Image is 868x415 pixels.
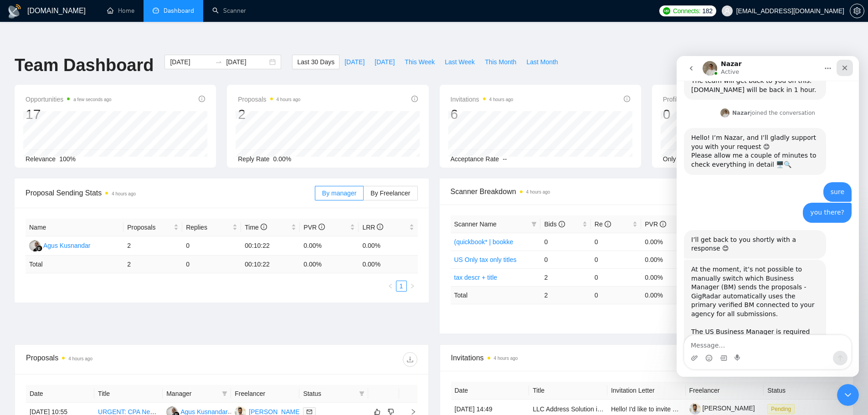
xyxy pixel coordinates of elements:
span: dashboard [153,7,159,14]
a: Pending [767,405,798,412]
span: PVR [645,220,666,228]
span: filter [531,221,537,227]
img: c1HpRchGOKp6Wp-ZHjKE1wQmxisqBPuR7AjbIKzzKTBgysUxpA_31oBgg1ApFgmLMl [689,403,701,415]
span: user [724,8,730,14]
td: 0.00% [641,251,691,268]
span: Scanner Name [454,220,497,228]
a: tax descr + title [454,274,498,281]
button: Last Week [440,55,480,69]
td: 0 [540,251,591,268]
a: (quickbook* | bookke [454,238,514,246]
span: info-circle [660,221,666,227]
td: 00:10:22 [241,236,300,256]
span: mail [307,409,312,415]
li: Previous Page [385,281,396,292]
button: [DATE] [370,55,400,69]
td: 2 [123,256,182,273]
li: Next Page [407,281,418,292]
td: 00:10:22 [241,256,300,273]
span: right [403,409,416,415]
td: 0.00% [641,268,691,286]
span: info-circle [559,221,565,227]
span: swap-right [215,58,222,66]
a: [PERSON_NAME] [689,405,755,412]
input: Start date [170,57,211,67]
span: LRR [362,224,383,231]
span: This Week [405,57,435,67]
td: 0 [182,256,241,273]
a: searchScanner [212,7,246,15]
button: [DATE] [339,55,370,69]
th: Date [451,382,529,400]
span: This Month [485,57,516,67]
th: Replies [182,219,241,236]
time: 4 hours ago [68,356,92,361]
span: info-circle [605,221,611,227]
td: 0.00% [300,236,359,256]
span: Opportunities [26,94,112,105]
span: Reply Rate [238,155,269,163]
time: 4 hours ago [277,97,301,102]
span: info-circle [261,224,267,230]
button: Last Month [521,55,563,69]
span: By manager [322,190,356,197]
span: filter [359,391,365,396]
th: Proposals [123,219,182,236]
time: 4 hours ago [494,356,518,361]
span: [DATE] [344,57,365,67]
a: AKAgus Kusnandar [29,241,91,249]
button: left [385,281,396,292]
span: Last Month [526,57,558,67]
span: left [388,283,393,289]
h1: Team Dashboard [15,55,154,76]
div: 0 [663,106,734,123]
th: Invitation Letter [607,382,686,400]
th: Date [26,385,94,403]
span: Dashboard [164,7,194,15]
div: Nazar says… [7,204,175,395]
div: 2 [238,106,300,123]
div: The US Business Manager is required only if you plan to apply for US-only job posts on Upwork. Th... [15,272,142,370]
span: 0.00% [273,155,292,163]
button: Upload attachment [14,298,21,306]
img: logo [7,4,22,19]
span: info-circle [411,96,418,102]
input: End date [226,57,267,67]
img: AK [29,240,41,251]
span: Last Week [445,57,475,67]
button: This Month [480,55,521,69]
span: Only exclusive agency members [663,155,755,163]
a: LLC Address Solution in [GEOGRAPHIC_DATA] [533,405,669,413]
th: Title [529,382,607,400]
td: 0.00 % [300,256,359,273]
div: 6 [451,106,514,123]
span: filter [357,387,366,400]
button: Emoji picker [29,298,36,306]
button: This Week [400,55,440,69]
th: Title [94,385,163,403]
span: Proposals [238,94,300,105]
img: gigradar-bm.png [36,245,42,251]
span: Replies [186,222,231,232]
th: Freelancer [231,385,299,403]
div: At the moment, it’s not possible to manually switch which Business Manager (BM) sends the proposa... [7,204,149,375]
th: Freelancer [686,382,764,400]
span: Invitations [451,94,514,105]
span: filter [222,391,227,396]
td: 2 [540,286,591,304]
button: Last 30 Days [292,55,339,69]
